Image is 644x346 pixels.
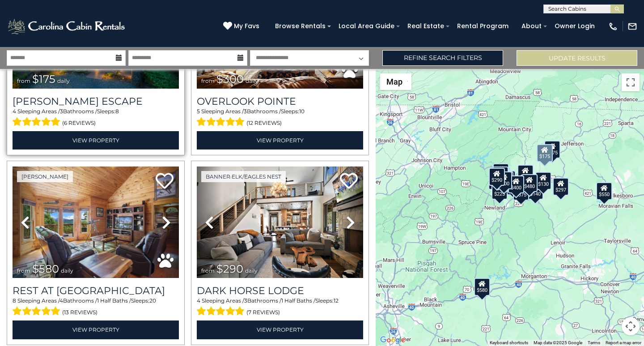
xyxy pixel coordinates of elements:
[271,19,330,33] a: Browse Rentals
[197,95,363,107] a: Overlook Pointe
[535,172,551,190] div: $130
[517,165,534,183] div: $349
[493,163,509,181] div: $125
[13,107,179,129] div: Sleeping Areas / Bathrooms / Sleeps:
[534,340,582,345] span: Map data ©2025 Google
[246,77,258,84] span: daily
[245,267,258,274] span: daily
[474,278,490,295] div: $580
[508,175,524,193] div: $400
[492,166,508,184] div: $425
[197,167,363,278] img: thumbnail_164375639.jpeg
[246,117,282,129] span: (12 reviews)
[378,334,407,346] img: Google
[378,334,407,346] a: Open this area in Google Maps (opens a new window)
[517,19,546,33] a: About
[13,95,179,107] h3: Todd Escape
[553,178,569,196] div: $297
[197,297,200,304] span: 4
[17,77,30,84] span: from
[97,297,131,304] span: 1 Half Baths /
[13,131,179,150] a: View Property
[57,77,70,84] span: daily
[197,297,363,318] div: Sleeping Areas / Bathrooms / Sleeps:
[197,285,363,297] a: Dark Horse Lodge
[608,21,618,31] img: phone-regular-white.png
[13,285,179,297] a: Rest at [GEOGRAPHIC_DATA]
[32,73,55,85] span: $175
[489,168,505,186] div: $290
[334,297,339,304] span: 12
[513,182,529,200] div: $375
[13,95,179,107] a: [PERSON_NAME] Escape
[491,182,508,200] div: $225
[156,172,174,191] a: Add to favorites
[622,317,640,335] button: Map camera controls
[527,181,543,199] div: $140
[13,167,179,278] img: thumbnail_164747674.jpeg
[62,117,96,129] span: (6 reviews)
[115,108,119,115] span: 8
[588,340,600,345] a: Terms
[490,340,528,346] button: Keyboard shortcuts
[606,340,641,345] a: Report a map error
[521,174,538,192] div: $480
[299,108,305,115] span: 10
[197,108,200,115] span: 5
[223,21,262,31] a: My Favs
[550,19,599,33] a: Owner Login
[403,19,449,33] a: Real Estate
[244,108,247,115] span: 3
[517,50,637,66] button: Update Results
[496,171,512,189] div: $300
[13,108,16,115] span: 4
[17,267,30,274] span: from
[61,267,73,274] span: daily
[453,19,513,33] a: Rental Program
[234,21,259,31] span: My Favs
[537,144,553,162] div: $175
[386,77,402,86] span: Map
[32,262,59,275] span: $580
[622,73,640,91] button: Toggle fullscreen view
[281,297,315,304] span: 1 Half Baths /
[7,17,127,35] img: White-1-2.png
[197,131,363,150] a: View Property
[201,267,215,274] span: from
[246,307,280,318] span: (7 reviews)
[13,320,179,339] a: View Property
[59,297,63,304] span: 4
[60,108,63,115] span: 3
[62,307,97,318] span: (13 reviews)
[627,21,637,31] img: mail-regular-white.png
[216,73,244,85] span: $300
[17,171,73,182] a: [PERSON_NAME]
[197,320,363,339] a: View Property
[149,297,156,304] span: 20
[216,262,243,275] span: $290
[13,297,16,304] span: 8
[380,73,411,90] button: Change map style
[13,285,179,297] h3: Rest at Mountain Crest
[334,19,399,33] a: Local Area Guide
[197,107,363,129] div: Sleeping Areas / Bathrooms / Sleeps:
[596,182,612,200] div: $550
[382,50,503,66] a: Refine Search Filters
[544,140,560,158] div: $175
[13,297,179,318] div: Sleeping Areas / Bathrooms / Sleeps:
[244,297,247,304] span: 3
[201,77,215,84] span: from
[201,171,286,182] a: Banner Elk/Eagles Nest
